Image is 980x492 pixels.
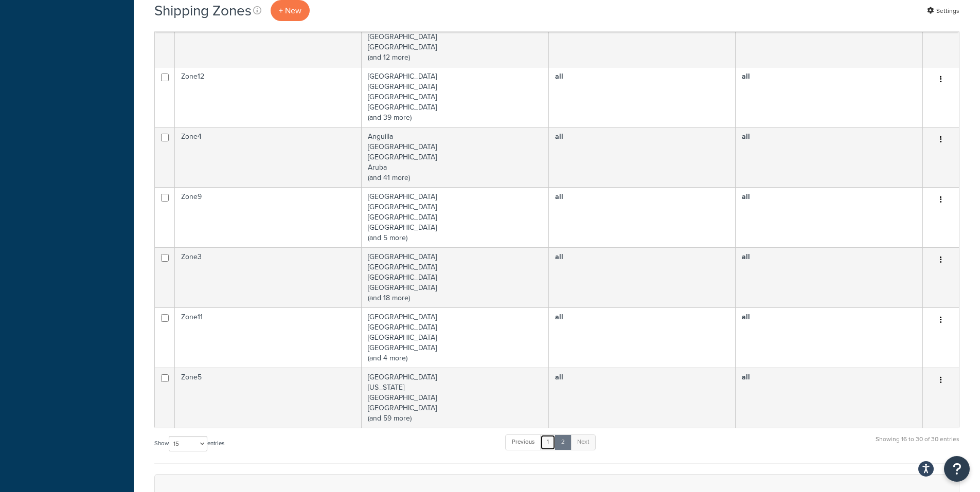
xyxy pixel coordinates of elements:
[505,434,541,450] a: Previous
[175,187,362,247] td: Zone9
[555,372,563,382] b: all
[362,7,549,67] td: [GEOGRAPHIC_DATA] [GEOGRAPHIC_DATA] [GEOGRAPHIC_DATA] [GEOGRAPHIC_DATA] (and 12 more)
[571,434,596,450] a: Next
[742,372,750,382] b: all
[742,131,750,142] b: all
[175,368,362,428] td: Zone5
[927,4,959,18] a: Settings
[362,187,549,247] td: [GEOGRAPHIC_DATA] [GEOGRAPHIC_DATA] [GEOGRAPHIC_DATA] [GEOGRAPHIC_DATA] (and 5 more)
[742,312,750,322] b: all
[555,131,563,142] b: all
[555,191,563,202] b: all
[362,127,549,187] td: Anguilla [GEOGRAPHIC_DATA] [GEOGRAPHIC_DATA] Aruba (and 41 more)
[362,368,549,428] td: [GEOGRAPHIC_DATA] [US_STATE] [GEOGRAPHIC_DATA] [GEOGRAPHIC_DATA] (and 59 more)
[555,71,563,82] b: all
[169,436,207,451] select: Showentries
[154,1,252,21] h1: Shipping Zones
[944,456,970,482] button: Open Resource Center
[175,247,362,307] td: Zone3
[175,307,362,368] td: Zone11
[555,251,563,262] b: all
[555,434,572,450] a: 2
[279,5,301,16] span: + New
[175,127,362,187] td: Zone4
[362,67,549,127] td: [GEOGRAPHIC_DATA] [GEOGRAPHIC_DATA] [GEOGRAPHIC_DATA] [GEOGRAPHIC_DATA] (and 39 more)
[555,312,563,322] b: all
[742,191,750,202] b: all
[742,71,750,82] b: all
[175,7,362,67] td: Zone2
[175,67,362,127] td: Zone12
[362,307,549,368] td: [GEOGRAPHIC_DATA] [GEOGRAPHIC_DATA] [GEOGRAPHIC_DATA] [GEOGRAPHIC_DATA] (and 4 more)
[362,247,549,307] td: [GEOGRAPHIC_DATA] [GEOGRAPHIC_DATA] [GEOGRAPHIC_DATA] [GEOGRAPHIC_DATA] (and 18 more)
[154,436,224,451] label: Show entries
[742,251,750,262] b: all
[540,434,556,450] a: 1
[876,433,959,455] div: Showing 16 to 30 of 30 entries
